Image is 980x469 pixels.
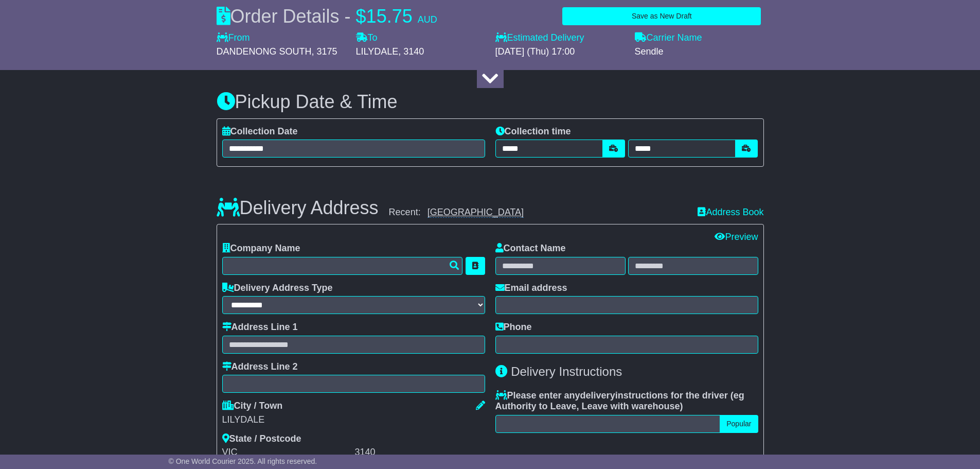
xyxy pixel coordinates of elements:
h3: Delivery Address [217,198,379,218]
label: Carrier Name [635,32,702,44]
span: LILYDALE [356,46,399,57]
label: To [356,32,378,44]
label: Company Name [222,243,300,254]
div: VIC [222,447,352,458]
div: 3140 [355,447,485,458]
span: DANDENONG SOUTH [217,46,312,57]
a: Preview [715,232,758,242]
span: Delivery Instructions [511,364,622,378]
span: © One World Courier 2025. All rights reserved. [169,457,317,465]
div: LILYDALE [222,414,485,426]
label: Please enter any instructions for the driver ( ) [495,390,758,412]
div: Recent: [389,207,688,218]
span: 15.75 [366,6,413,27]
label: Phone [495,322,532,333]
span: $ [356,6,366,27]
button: Save as New Draft [562,7,761,25]
label: Address Line 2 [222,361,298,373]
label: Collection Date [222,126,298,137]
a: [GEOGRAPHIC_DATA] [427,207,524,218]
label: Address Line 1 [222,322,298,333]
span: , 3175 [312,46,337,57]
div: Sendle [635,46,764,58]
span: delivery [580,390,615,401]
button: Popular [720,415,758,433]
label: Email address [495,283,567,294]
label: State / Postcode [222,433,301,445]
label: Estimated Delivery [495,32,625,44]
h3: Pickup Date & Time [217,92,764,112]
label: Contact Name [495,243,566,254]
div: Order Details - [217,5,437,27]
span: eg Authority to Leave, Leave with warehouse [495,390,744,412]
span: , 3140 [398,46,424,57]
label: Delivery Address Type [222,283,333,294]
a: Address Book [698,207,763,217]
label: City / Town [222,401,283,412]
label: Collection time [495,126,571,137]
div: [DATE] (Thu) 17:00 [495,46,625,58]
span: AUD [418,14,437,25]
label: From [217,32,250,44]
